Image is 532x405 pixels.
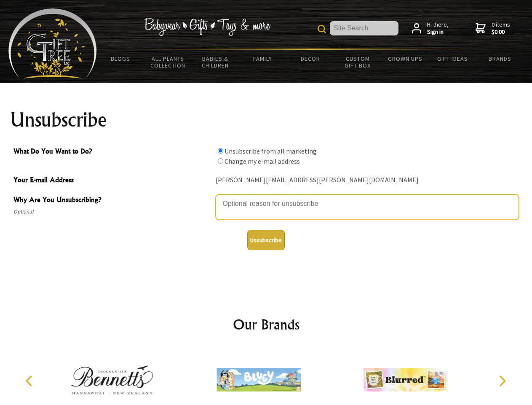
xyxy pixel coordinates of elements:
[144,50,192,74] a: All Plants Collection
[17,314,516,335] h2: Our Brands
[330,21,398,35] input: Site Search
[493,372,511,390] button: Next
[318,25,326,33] img: product search
[225,157,300,165] label: Change my e-mail address
[216,194,519,220] textarea: Why Are You Unsubscribing?
[97,50,144,67] a: BLOGS
[8,8,97,78] img: Babyware - Gifts - Toys and more...
[21,372,40,390] button: Previous
[13,146,211,158] span: What Do You Want to Do?
[492,21,510,36] span: 0 items
[412,21,449,36] a: Hi there,Sign in
[286,50,334,67] a: Decor
[144,18,270,36] img: Babywear - Gifts - Toys & more
[476,50,524,67] a: Brands
[216,174,519,187] div: [PERSON_NAME][EMAIL_ADDRESS][PERSON_NAME][DOMAIN_NAME]
[476,21,510,36] a: 0 items$0.00
[429,50,476,67] a: Gift Ideas
[192,50,239,74] a: Babies & Children
[10,110,522,130] h1: Unsubscribe
[218,148,223,154] input: What Do You Want to Do?
[13,207,211,217] span: Optional
[13,194,211,207] span: Why Are You Unsubscribing?
[427,28,449,36] strong: Sign in
[13,175,211,187] span: Your E-mail Address
[492,28,510,36] strong: $0.00
[334,50,382,74] a: Custom Gift Box
[239,50,287,67] a: Family
[218,158,223,164] input: What Do You Want to Do?
[247,230,285,250] button: Unsubscribe
[427,21,449,36] span: Hi there,
[381,50,429,67] a: Grown Ups
[225,147,317,155] label: Unsubscribe from all marketing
